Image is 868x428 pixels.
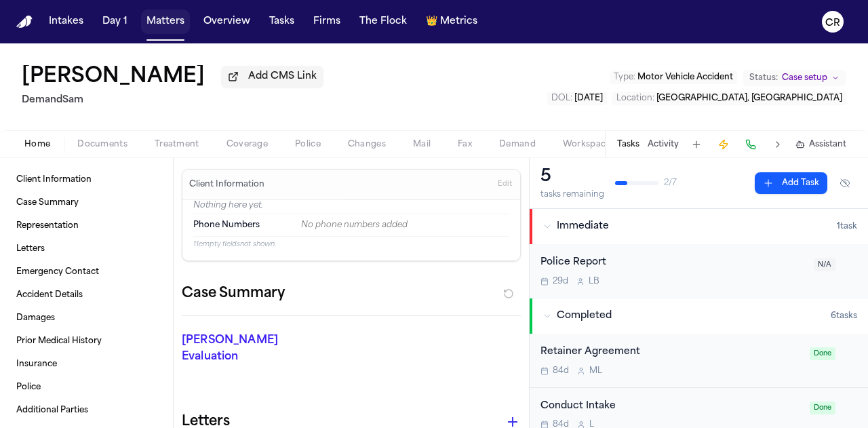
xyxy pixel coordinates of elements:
a: Accident Details [11,284,162,306]
span: [DATE] [574,94,603,102]
button: Make a Call [741,135,760,154]
span: Edit [498,180,512,189]
div: Open task: Police Report [530,244,868,298]
button: Tasks [617,139,639,150]
a: Case Summary [11,192,162,214]
span: Documents [77,139,127,150]
span: Location : [616,94,654,102]
div: tasks remaining [540,189,604,200]
span: Phone Numbers [193,220,260,231]
span: 84d [553,366,569,376]
span: Changes [348,139,386,150]
span: 6 task s [831,311,857,322]
button: Edit [494,174,516,195]
button: Add Task [755,172,827,194]
span: DOL : [551,94,572,102]
button: crownMetrics [420,9,483,34]
span: 1 task [837,221,857,232]
div: No phone numbers added [301,220,509,231]
span: Add CMS Link [248,70,317,83]
span: Immediate [557,220,609,233]
button: Add CMS Link [221,66,323,87]
button: Immediate1task [530,209,868,244]
a: Additional Parties [11,400,162,421]
div: Retainer Agreement [540,345,802,360]
span: 2 / 7 [664,178,677,189]
span: N/A [814,258,835,271]
span: Fax [458,139,472,150]
span: Motor Vehicle Accident [637,73,733,81]
img: Finch Logo [16,16,33,28]
button: Add Task [687,135,706,154]
span: Done [810,402,835,414]
h2: Case Summary [182,283,285,305]
div: Police Report [540,255,806,271]
span: Home [24,139,50,150]
button: Tasks [264,9,300,34]
button: Day 1 [97,9,133,34]
span: 29d [553,276,568,287]
span: Assistant [809,139,846,150]
span: [GEOGRAPHIC_DATA], [GEOGRAPHIC_DATA] [656,94,842,102]
button: Edit Type: Motor Vehicle Accident [610,71,737,84]
button: Matters [141,9,190,34]
a: Representation [11,215,162,237]
button: Edit Location: Louisville, KY [612,92,846,105]
button: Activity [648,139,679,150]
button: Hide completed tasks (⌘⇧H) [833,172,857,194]
span: Type : [614,73,635,81]
span: Mail [413,139,431,150]
a: Police [11,376,162,398]
h1: [PERSON_NAME] [22,65,205,90]
span: Completed [557,309,612,323]
a: Emergency Contact [11,261,162,283]
span: Case setup [782,73,827,83]
a: Damages [11,307,162,329]
p: 11 empty fields not shown. [193,239,509,250]
a: Prior Medical History [11,330,162,352]
h2: DemandSam [22,92,323,109]
button: Create Immediate Task [714,135,733,154]
button: Completed6tasks [530,298,868,334]
a: Client Information [11,169,162,191]
span: Status: [749,73,778,83]
span: L B [589,276,599,287]
span: Workspaces [563,139,615,150]
p: Nothing here yet. [193,200,509,214]
span: Police [295,139,321,150]
div: Conduct Intake [540,399,802,414]
a: Letters [11,238,162,260]
button: The Flock [354,9,412,34]
button: Overview [198,9,256,34]
span: Treatment [155,139,199,150]
span: Done [810,347,835,360]
span: Coverage [226,139,268,150]
a: Home [16,16,33,28]
span: M L [589,366,602,376]
button: Edit matter name [22,65,205,90]
button: Change status from Case setup [743,70,846,86]
div: Open task: Retainer Agreement [530,334,868,388]
h3: Client Information [186,179,267,190]
a: Insurance [11,353,162,375]
p: [PERSON_NAME] Evaluation [182,332,284,365]
button: Edit DOL: 2025-07-03 [547,92,607,105]
button: Intakes [43,9,89,34]
button: Assistant [795,139,846,150]
span: Demand [499,139,536,150]
div: 5 [540,166,604,188]
button: Firms [308,9,346,34]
